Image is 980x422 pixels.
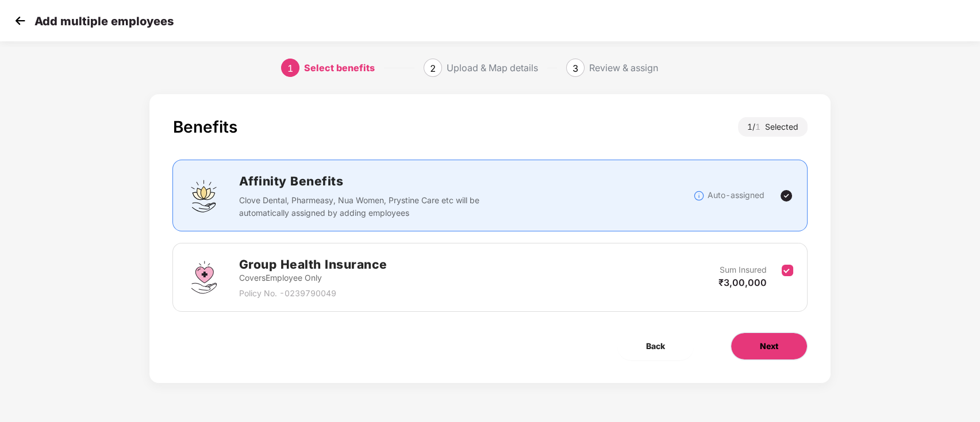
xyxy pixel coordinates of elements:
[447,59,538,77] div: Upload & Map details
[617,332,694,360] button: Back
[738,117,808,137] div: 1 / Selected
[187,179,221,213] img: svg+xml;base64,PHN2ZyBpZD0iQWZmaW5pdHlfQmVuZWZpdHMiIGRhdGEtbmFtZT0iQWZmaW5pdHkgQmVuZWZpdHMiIHhtbG...
[34,14,174,28] p: Add multiple employees
[287,63,293,74] span: 1
[720,264,767,276] p: Sum Insured
[718,277,767,288] span: ₹3,00,000
[172,117,237,137] div: Benefits
[430,63,436,74] span: 2
[239,172,651,191] h2: Affinity Benefits
[693,190,705,202] img: svg+xml;base64,PHN2ZyBpZD0iSW5mb18tXzMyeDMyIiBkYXRhLW5hbWU9IkluZm8gLSAzMngzMiIgeG1sbnM9Imh0dHA6Ly...
[589,59,658,77] div: Review & assign
[239,255,387,274] h2: Group Health Insurance
[646,340,665,353] span: Back
[760,340,778,353] span: Next
[755,122,765,131] span: 1
[731,332,808,360] button: Next
[239,194,486,219] p: Clove Dental, Pharmeasy, Nua Women, Prystine Care etc will be automatically assigned by adding em...
[304,59,375,77] div: Select benefits
[708,189,764,202] p: Auto-assigned
[187,260,221,295] img: svg+xml;base64,PHN2ZyBpZD0iR3JvdXBfSGVhbHRoX0luc3VyYW5jZSIgZGF0YS1uYW1lPSJHcm91cCBIZWFsdGggSW5zdX...
[239,272,387,284] p: Covers Employee Only
[572,63,578,74] span: 3
[239,287,387,300] p: Policy No. - 0239790049
[11,12,29,29] img: svg+xml;base64,PHN2ZyB4bWxucz0iaHR0cDovL3d3dy53My5vcmcvMjAwMC9zdmciIHdpZHRoPSIzMCIgaGVpZ2h0PSIzMC...
[779,189,793,203] img: svg+xml;base64,PHN2ZyBpZD0iVGljay0yNHgyNCIgeG1sbnM9Imh0dHA6Ly93d3cudzMub3JnLzIwMDAvc3ZnIiB3aWR0aD...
